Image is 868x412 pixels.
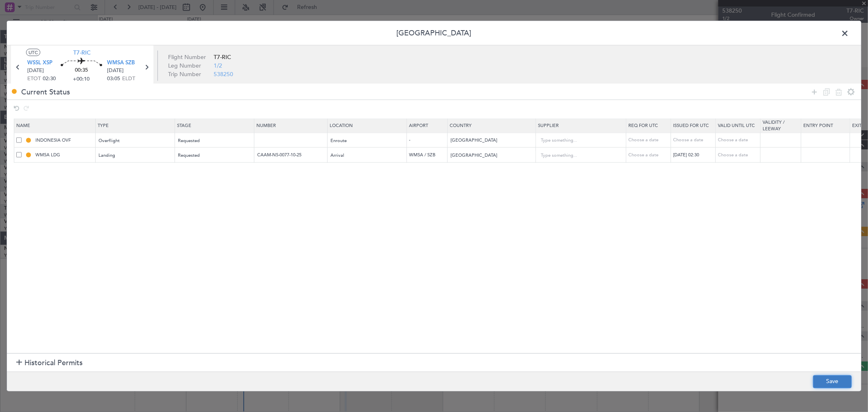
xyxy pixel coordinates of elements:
[813,375,852,388] button: Save
[718,123,755,129] span: Valid Until Utc
[718,151,760,158] div: Choose a date
[7,21,861,46] header: [GEOGRAPHIC_DATA]
[803,123,833,129] span: Entry Point
[718,137,760,144] div: Choose a date
[763,119,785,132] span: Validity / Leeway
